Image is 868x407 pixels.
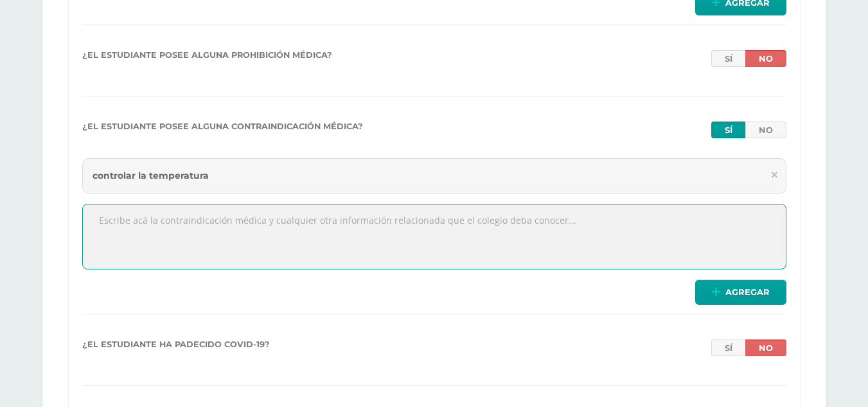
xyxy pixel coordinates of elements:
button: Agregar [695,280,786,305]
a: Sí [711,339,745,356]
a: Sí [711,122,745,138]
a: No [745,339,786,356]
div: has_medical_prohibitions [711,50,786,67]
a: Sí [711,50,745,67]
div: controlar la temperatura [82,158,786,194]
label: ¿El estudiante ha padecido covid-19? [82,339,270,351]
a: No [745,122,786,138]
div: has_medical_contraindications [711,122,786,138]
div: has_suffered_from_covid [711,339,786,356]
a: No [745,50,786,67]
label: ¿El estudiante posee alguna contraindicación médica? [82,122,363,133]
label: ¿El estudiante posee alguna prohibición médica? [82,50,332,62]
span: Agregar [725,280,770,304]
